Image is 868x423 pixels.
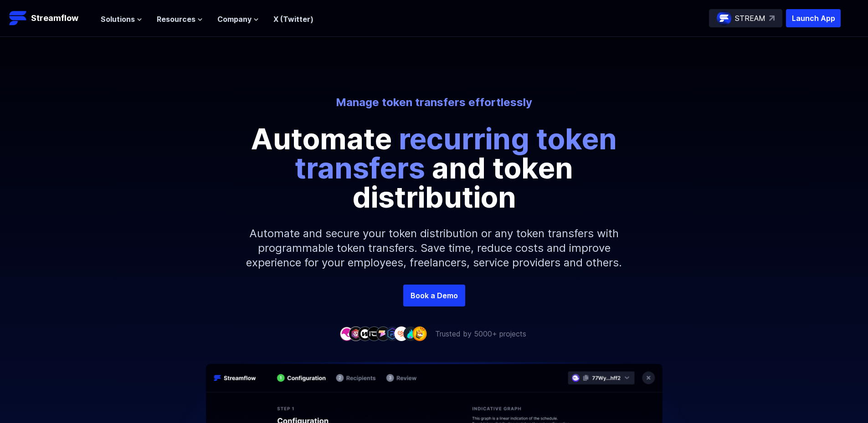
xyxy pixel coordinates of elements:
p: Manage token transfers effortlessly [182,95,687,110]
span: Resources [157,14,195,25]
img: company-7 [394,326,409,341]
a: Streamflow [9,9,92,27]
img: company-2 [349,326,363,341]
img: company-3 [358,326,372,341]
p: Streamflow [31,12,78,25]
img: company-6 [385,326,400,341]
p: STREAM [735,13,765,24]
img: company-4 [367,326,381,341]
img: company-5 [376,326,390,341]
img: streamflow-logo-circle.png [717,11,731,25]
p: Trusted by 5000+ projects [435,328,526,339]
img: company-1 [339,326,354,341]
a: Book a Demo [403,285,465,306]
span: Company [217,14,252,25]
span: Solutions [101,14,135,25]
img: company-9 [412,326,427,341]
img: top-right-arrow.svg [769,15,775,21]
button: Launch App [786,9,841,27]
button: Resources [157,14,203,25]
img: Streamflow Logo [9,9,27,27]
a: X (Twitter) [273,15,313,24]
a: STREAM [709,9,782,27]
span: recurring token transfers [295,121,617,185]
img: company-8 [403,326,418,341]
p: Automate and secure your token distribution or any token transfers with programmable token transf... [238,212,630,285]
button: Solutions [101,14,142,25]
p: Automate and token distribution [229,124,639,212]
button: Company [217,14,259,25]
